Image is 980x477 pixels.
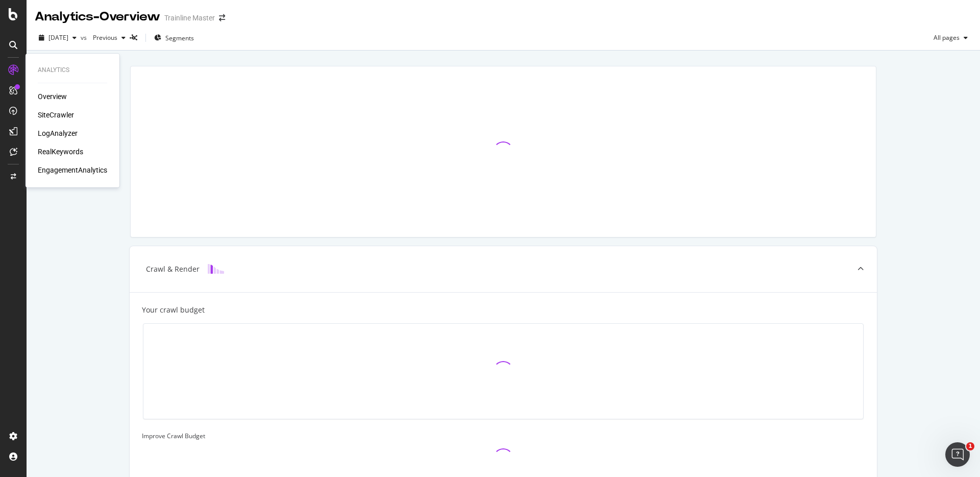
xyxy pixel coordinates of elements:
[208,264,224,274] img: block-icon
[142,305,205,315] div: Your crawl budget
[89,33,117,42] span: Previous
[945,442,970,467] iframe: Intercom live chat
[35,30,81,46] button: [DATE]
[38,110,74,120] a: SiteCrawler
[929,33,960,42] span: All pages
[966,442,974,450] span: 1
[48,33,68,42] span: 2025 Aug. 10th
[38,147,83,157] a: RealKeywords
[81,33,89,42] span: vs
[164,13,215,23] div: Trainline Master
[38,165,107,175] a: EngagementAnalytics
[35,8,160,26] div: Analytics - Overview
[165,34,194,42] span: Segments
[38,66,107,75] div: Analytics
[150,30,198,46] button: Segments
[89,30,130,46] button: Previous
[219,14,225,21] div: arrow-right-arrow-left
[38,91,67,102] a: Overview
[929,30,972,46] button: All pages
[142,432,865,440] div: Improve Crawl Budget
[146,264,200,274] div: Crawl & Render
[38,128,78,138] a: LogAnalyzer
